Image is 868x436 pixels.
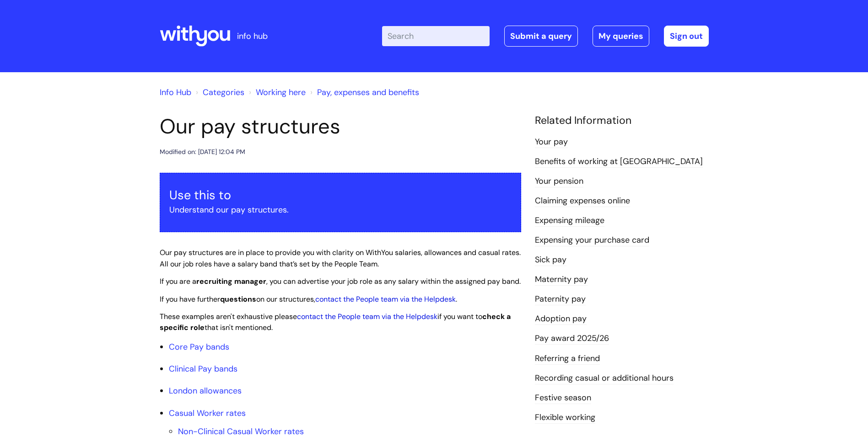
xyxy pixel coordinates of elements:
a: Referring a friend [535,353,600,365]
li: Solution home [194,85,244,100]
a: Pay award 2025/26 [535,333,609,345]
span: If you have further on our structures, . [160,294,457,304]
a: Your pension [535,175,583,187]
a: Categories [203,87,244,98]
a: Recording casual or additional hours [535,372,674,384]
span: If you are a , you can advertise your job role as any salary within the assigned pay band. [160,276,521,286]
a: My queries [593,26,649,47]
div: Modified on: [DATE] 12:04 PM [160,146,245,158]
a: Pay, expenses and benefits [317,87,419,98]
a: contact the People team via the Helpdesk [315,294,456,304]
h1: Our pay structures [160,114,521,139]
a: contact the People team via the Helpdesk [297,312,437,321]
a: Festive season [535,392,591,404]
p: info hub [237,29,268,43]
li: Working here [247,85,306,100]
a: Sick pay [535,254,566,266]
a: Sign out [664,26,709,47]
a: London allowances [169,385,242,396]
h4: Related Information [535,114,709,127]
a: Info Hub [160,87,191,98]
a: Flexible working [535,412,595,424]
span: Our pay structures are in place to provide you with clarity on WithYou salaries, allowances and c... [160,248,521,269]
span: These examples aren't exhaustive please if you want to that isn't mentioned. [160,312,511,333]
a: Your pay [535,136,568,148]
p: Understand our pay structures. [169,202,512,217]
a: Casual Worker rates [169,408,246,419]
a: Claiming expenses online [535,195,630,207]
h3: Use this to [169,188,512,202]
strong: questions [220,294,256,304]
a: Clinical Pay bands [169,363,237,374]
a: Core Pay bands [169,341,229,352]
a: Benefits of working at [GEOGRAPHIC_DATA] [535,156,703,168]
a: Maternity pay [535,274,588,286]
a: Adoption pay [535,313,587,325]
input: Search [382,26,490,46]
li: Pay, expenses and benefits [308,85,419,100]
a: Expensing your purchase card [535,234,649,246]
a: Paternity pay [535,293,586,305]
a: Submit a query [504,26,578,47]
strong: recruiting manager [196,276,266,286]
div: | - [382,26,709,47]
a: Expensing mileage [535,215,604,227]
a: Working here [256,87,306,98]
